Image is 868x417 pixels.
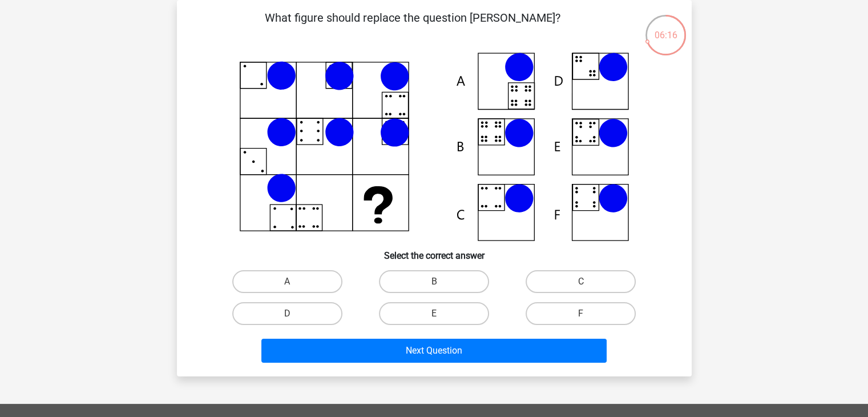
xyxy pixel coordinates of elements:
[232,270,342,293] label: A
[379,270,489,293] label: B
[644,14,687,42] div: 06:16
[379,302,489,325] label: E
[232,302,342,325] label: D
[195,9,631,43] p: What figure should replace the question [PERSON_NAME]?
[195,241,673,261] h6: Select the correct answer
[526,270,636,293] label: C
[261,339,607,363] button: Next Question
[526,302,636,325] label: F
